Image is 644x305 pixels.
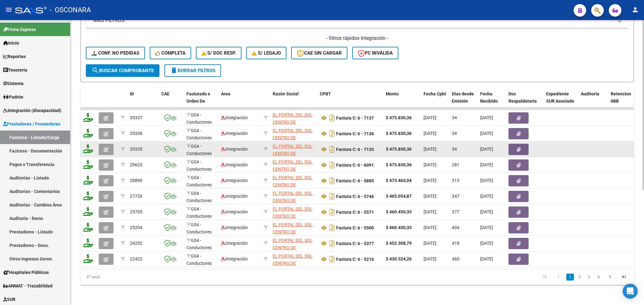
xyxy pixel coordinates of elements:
span: EL PORTAL DEL SOL CENTRO DE HABILITACIONPARA DISMINUIDOS MENTALES [273,238,313,271]
datatable-header-cell: ID [127,87,159,115]
span: CAE [161,91,169,96]
span: Integración (discapacidad) [3,107,61,114]
a: go to previous page [552,274,564,281]
div: 30538328924 [273,143,315,156]
button: Borrar Filtros [164,64,221,77]
strong: $ 460.450,35 [386,225,412,230]
span: 24252 [130,241,142,246]
span: FC Inválida [358,50,393,56]
span: 35335 [130,147,142,152]
div: 30538328924 [273,158,315,172]
span: Buscar Comprobante [92,68,154,73]
span: EL PORTAL DEL SOL CENTRO DE HABILITACIONPARA DISMINUIDOS MENTALES [273,175,313,209]
button: Buscar Comprobante [86,64,159,77]
a: go to last page [618,274,630,281]
button: FC Inválida [352,47,398,59]
strong: Factura C: 6 - 7135 [336,147,374,152]
span: G04 - Conductores Navales MDQ [186,159,213,179]
span: G04 - Conductores Navales MDQ [186,175,213,195]
span: 35336 [130,131,142,136]
datatable-header-cell: Doc Respaldatoria [506,87,544,115]
mat-icon: search [92,67,99,74]
span: Integración [221,256,248,261]
i: Descargar documento [328,176,336,186]
datatable-header-cell: Expediente SUR Asociado [544,87,578,115]
span: Fecha Cpbt [424,91,446,96]
span: Borrar Filtros [170,68,215,73]
span: Integración [221,115,248,120]
strong: Factura C: 6 - 7137 [336,115,374,120]
span: Integración [221,225,248,230]
span: 28890 [130,178,142,183]
span: [DATE] [424,225,436,230]
a: 4 [595,274,602,281]
datatable-header-cell: Fecha Recibido [478,87,506,115]
span: G04 - Conductores Navales MDQ [186,254,213,273]
button: Completa [150,47,191,59]
span: 34 [452,131,457,136]
div: 30538328924 [273,127,315,140]
datatable-header-cell: Razón Social [270,87,317,115]
span: [DATE] [480,256,493,261]
span: Fecha Recibido [480,91,498,104]
li: page 4 [594,272,603,282]
span: [DATE] [424,115,436,120]
span: Sistema [3,80,24,87]
div: 37 total [80,269,190,285]
span: [DATE] [424,178,436,183]
a: 2 [576,274,583,281]
span: [DATE] [424,131,436,136]
div: 30538328924 [273,206,315,219]
strong: $ 475.830,36 [386,162,412,167]
span: G04 - Conductores Navales MDQ [186,144,213,163]
span: 22422 [130,256,142,261]
div: 30538328924 [273,253,315,266]
span: G04 - Conductores Navales MDQ [186,222,213,242]
button: S/ legajo [246,47,286,59]
span: EL PORTAL DEL SOL CENTRO DE HABILITACIONPARA DISMINUIDOS MENTALES [273,191,313,224]
mat-icon: person [631,6,639,13]
span: Integración [221,162,248,167]
div: 30538328924 [273,174,315,187]
div: 30538328924 [273,237,315,250]
i: Descargar documento [328,144,336,154]
strong: Factura C: 6 - 5571 [336,210,374,215]
i: Descargar documento [328,129,336,139]
div: 30538328924 [273,221,315,234]
span: [DATE] [424,147,436,152]
strong: $ 473.463,04 [386,178,412,183]
span: CPBT [320,91,331,96]
span: 404 [452,225,459,230]
span: G04 - Conductores Navales MDQ [186,206,213,226]
i: Descargar documento [328,223,336,233]
span: EL PORTAL DEL SOL CENTRO DE HABILITACIONPARA DISMINUIDOS MENTALES [273,159,313,193]
strong: Factura C: 6 - 6091 [336,163,374,168]
span: Area [221,91,230,96]
span: 418 [452,241,459,246]
i: Descargar documento [328,113,336,123]
li: page 2 [575,272,584,282]
span: [DATE] [424,194,436,199]
strong: Factura C: 6 - 5377 [336,241,374,246]
span: Integración [221,209,248,214]
span: Conf. no pedidas [92,50,139,56]
span: G04 - Conductores Navales MDQ [186,238,213,257]
span: G04 - Conductores Navales MDQ [186,112,213,132]
a: go to first page [539,274,551,281]
span: [DATE] [480,147,493,152]
div: Open Intercom Messenger [623,284,638,299]
span: Integración [221,178,248,183]
span: 35337 [130,115,142,120]
span: S/ Doc Resp. [202,50,236,56]
button: Conf. no pedidas [86,47,145,59]
span: 347 [452,194,459,199]
strong: $ 475.830,36 [386,131,412,136]
span: 313 [452,178,459,183]
i: Descargar documento [328,254,336,264]
span: [DATE] [424,256,436,261]
a: go to next page [604,274,616,281]
h4: - filtros rápidos Integración - [86,35,629,42]
strong: Factura C: 6 - 5500 [336,225,374,230]
span: Monto [386,91,399,96]
span: [DATE] [424,241,436,246]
